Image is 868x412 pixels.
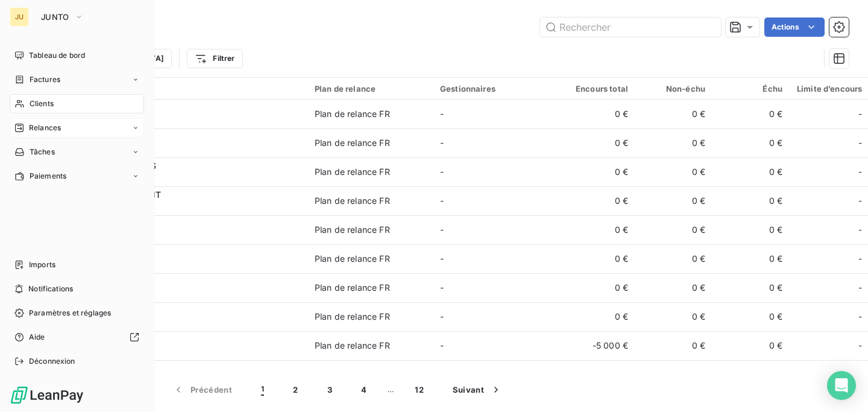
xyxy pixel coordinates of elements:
[558,360,635,389] td: 0 €
[315,224,390,236] div: Plan de relance FR
[10,385,84,405] img: Logo LeanPay
[29,308,111,319] span: Paramètres et réglages
[712,100,790,128] td: 0 €
[30,74,60,85] span: Factures
[635,331,712,360] td: 0 €
[158,377,247,402] button: Précédent
[400,377,438,402] button: 12
[635,302,712,331] td: 0 €
[29,332,45,343] span: Aide
[247,377,278,402] button: 1
[187,49,242,68] button: Filtrer
[558,273,635,302] td: 0 €
[10,70,144,89] a: Factures
[558,302,635,331] td: 0 €
[797,84,862,93] div: Limite d’encours
[858,340,862,352] span: -
[83,288,300,300] span: 411000213
[10,142,144,162] a: Tâches
[858,137,862,149] span: -
[315,311,390,323] div: Plan de relance FR
[712,302,790,331] td: 0 €
[558,186,635,215] td: 0 €
[858,224,862,236] span: -
[83,317,300,329] span: 411000632
[347,377,381,402] button: 4
[41,12,69,22] span: JUNTO
[440,282,444,293] span: -
[29,356,75,367] span: Déconnexion
[29,122,61,133] span: Relances
[440,311,444,322] span: -
[30,171,66,182] span: Paiements
[635,128,712,157] td: 0 €
[635,215,712,244] td: 0 €
[438,377,517,402] button: Suivant
[558,331,635,360] td: -5 000 €
[540,17,721,37] input: Rechercher
[635,157,712,186] td: 0 €
[30,98,54,109] span: Clients
[440,224,444,235] span: -
[315,195,390,207] div: Plan de relance FR
[764,17,825,37] button: Actions
[712,215,790,244] td: 0 €
[315,137,390,149] div: Plan de relance FR
[635,273,712,302] td: 0 €
[712,128,790,157] td: 0 €
[83,143,300,155] span: 411000533
[440,195,444,206] span: -
[565,84,628,93] div: Encours total
[440,109,444,119] span: -
[83,114,300,126] span: 411000531
[10,328,144,347] a: Aide
[315,253,390,265] div: Plan de relance FR
[10,7,29,27] div: JU
[712,186,790,215] td: 0 €
[635,360,712,389] td: 0 €
[440,84,551,93] div: Gestionnaires
[635,244,712,273] td: 0 €
[315,84,426,93] div: Plan de relance
[858,108,862,120] span: -
[712,244,790,273] td: 0 €
[261,384,264,396] span: 1
[315,108,390,120] div: Plan de relance FR
[83,172,300,184] span: 411000099
[315,340,390,352] div: Plan de relance FR
[712,360,790,389] td: 0 €
[712,331,790,360] td: 0 €
[858,311,862,323] span: -
[315,282,390,294] div: Plan de relance FR
[440,138,444,148] span: -
[858,282,862,294] span: -
[278,377,312,402] button: 2
[30,147,55,157] span: Tâches
[10,46,144,65] a: Tableau de bord
[558,100,635,128] td: 0 €
[315,166,390,178] div: Plan de relance FR
[83,230,300,242] span: 411000592
[635,186,712,215] td: 0 €
[643,84,705,93] div: Non-échu
[858,166,862,178] span: -
[10,166,144,186] a: Paiements
[83,201,300,213] span: 411000104
[440,166,444,177] span: -
[635,100,712,128] td: 0 €
[28,284,73,294] span: Notifications
[440,253,444,264] span: -
[83,346,300,358] span: 411000636
[10,118,144,138] a: Relances
[558,157,635,186] td: 0 €
[381,380,400,399] span: …
[558,128,635,157] td: 0 €
[440,340,444,350] span: -
[29,50,85,61] span: Tableau de bord
[10,94,144,113] a: Clients
[858,195,862,207] span: -
[313,377,347,402] button: 3
[558,244,635,273] td: 0 €
[83,259,300,271] span: 411000602
[10,303,144,323] a: Paramètres et réglages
